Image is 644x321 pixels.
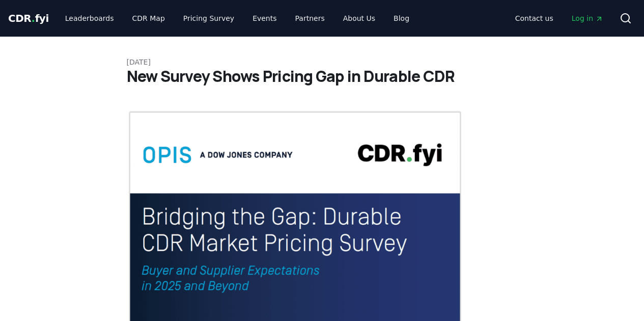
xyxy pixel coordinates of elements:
[564,9,611,27] a: Log in
[127,57,518,67] p: [DATE]
[8,11,49,25] a: CDR.fyi
[507,9,562,27] a: Contact us
[57,9,122,27] a: Leaderboards
[385,9,417,27] a: Blog
[8,12,49,24] span: CDR fyi
[572,13,603,23] span: Log in
[507,9,611,27] nav: Main
[127,67,518,85] h1: New Survey Shows Pricing Gap in Durable CDR
[32,12,35,24] span: .
[335,9,383,27] a: About Us
[244,9,285,27] a: Events
[57,9,417,27] nav: Main
[287,9,333,27] a: Partners
[175,9,242,27] a: Pricing Survey
[124,9,173,27] a: CDR Map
